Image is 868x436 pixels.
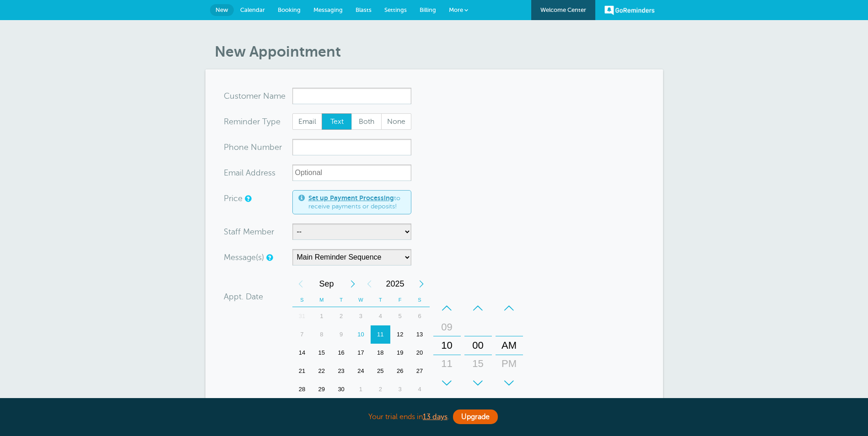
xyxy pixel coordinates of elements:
[498,336,520,355] div: AM
[410,307,430,325] div: 6
[331,293,351,307] th: T
[351,344,371,362] div: 17
[245,196,250,202] a: An optional price for the appointment. If you set a price, you can include a payment link in your...
[331,325,351,344] div: Tuesday, September 9
[423,413,447,421] a: 13 days
[239,143,262,151] span: ne Nu
[351,380,371,399] div: Wednesday, October 1
[278,6,301,13] span: Booking
[292,362,312,380] div: Sunday, September 21
[390,307,410,325] div: Friday, September 5
[352,114,381,129] span: Both
[292,344,312,362] div: 14
[331,344,351,362] div: 16
[210,4,234,16] a: New
[382,114,411,129] span: None
[224,139,292,155] div: mber
[331,325,351,344] div: 9
[224,228,274,236] label: Staff Member
[351,344,371,362] div: Wednesday, September 17
[292,325,312,344] div: Sunday, September 7
[351,362,371,380] div: Wednesday, September 24
[292,307,312,325] div: Sunday, August 31
[331,344,351,362] div: Tuesday, September 16
[312,344,331,362] div: 15
[371,325,390,344] div: 11
[381,113,411,130] label: None
[410,307,430,325] div: Saturday, September 6
[351,380,371,399] div: 1
[436,318,458,336] div: 09
[410,362,430,380] div: 27
[312,380,331,399] div: 29
[224,169,240,177] span: Ema
[216,6,228,13] span: New
[351,293,371,307] th: W
[420,6,436,13] span: Billing
[224,194,243,202] label: Price
[308,194,405,210] span: to receive payments or deposits!
[390,325,410,344] div: Friday, September 12
[351,325,371,344] div: Today, Wednesday, September 10
[312,380,331,399] div: Monday, September 29
[205,407,663,427] div: Your trial ends in .
[292,165,411,181] input: Optional
[351,113,382,130] label: Both
[390,344,410,362] div: Friday, September 19
[292,380,312,399] div: 28
[293,114,322,129] span: Email
[240,169,261,177] span: il Add
[390,362,410,380] div: 26
[410,325,430,344] div: 13
[351,307,371,325] div: 3
[224,143,239,151] span: Pho
[384,6,407,13] span: Settings
[390,293,410,307] th: F
[371,307,390,325] div: Thursday, September 4
[322,114,351,129] span: Text
[345,275,361,293] div: Next Month
[467,373,489,391] div: 30
[331,307,351,325] div: Tuesday, September 2
[377,275,413,293] span: 2025
[351,325,371,344] div: 10
[390,344,410,362] div: 19
[351,307,371,325] div: Wednesday, September 3
[410,293,430,307] th: S
[322,113,352,130] label: Text
[464,299,492,392] div: Minutes
[433,299,461,392] div: Hours
[361,275,377,293] div: Previous Year
[312,362,331,380] div: 22
[238,92,270,100] span: tomer N
[224,165,292,181] div: ress
[224,92,238,100] span: Cus
[356,6,372,13] span: Blasts
[331,362,351,380] div: Tuesday, September 23
[498,355,520,373] div: PM
[312,362,331,380] div: Monday, September 22
[309,275,345,293] span: September
[436,336,458,355] div: 10
[215,43,663,60] h1: New Appointment
[312,293,331,307] th: M
[312,344,331,362] div: Monday, September 15
[224,117,280,126] label: Reminder Type
[467,355,489,373] div: 15
[371,362,390,380] div: 25
[410,380,430,399] div: 4
[390,362,410,380] div: Friday, September 26
[371,380,390,399] div: 2
[312,307,331,325] div: Monday, September 1
[292,380,312,399] div: Sunday, September 28
[449,6,463,13] span: More
[371,293,390,307] th: T
[351,362,371,380] div: 24
[224,292,263,301] label: Appt. Date
[410,380,430,399] div: Saturday, October 4
[331,380,351,399] div: 30
[436,355,458,373] div: 11
[410,344,430,362] div: Saturday, September 20
[410,362,430,380] div: Saturday, September 27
